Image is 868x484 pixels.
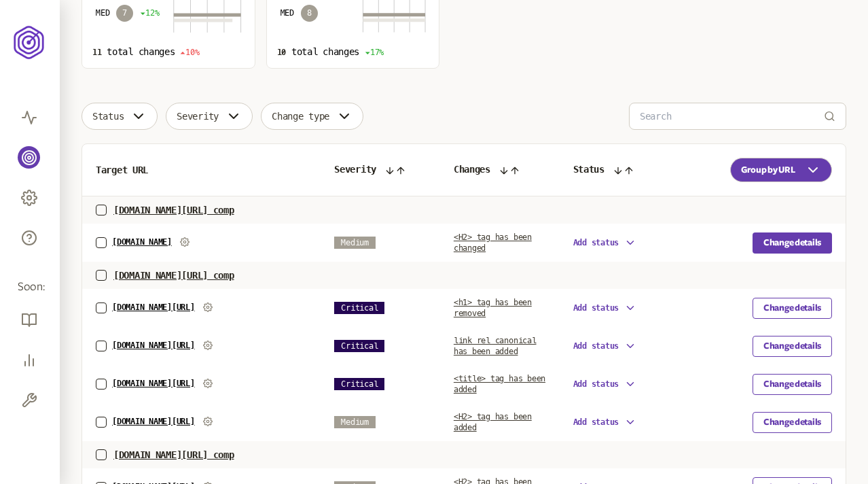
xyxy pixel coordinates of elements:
[573,302,637,314] button: Add status
[753,232,832,254] button: Change details
[334,378,384,390] span: Critical
[454,412,532,432] a: <H2> tag has been added
[334,302,384,314] span: Critical
[573,238,619,247] span: Add status
[112,379,195,388] a: [DOMAIN_NAME][URL]
[454,336,537,356] a: link rel canonical has been added
[440,144,560,196] th: Changes
[573,340,637,352] button: Add status
[334,340,384,352] span: Critical
[112,341,195,350] a: [DOMAIN_NAME][URL]
[112,417,195,426] a: [DOMAIN_NAME][URL]
[454,374,545,394] a: <title> tag has been added
[92,46,245,58] p: total changes
[112,237,172,247] a: [DOMAIN_NAME]
[573,341,619,351] span: Add status
[272,111,329,122] span: Change type
[365,48,384,57] span: 17%
[334,416,376,428] span: Medium
[281,7,294,18] span: MED
[753,412,832,433] button: Change details
[753,336,832,357] button: Change details
[573,378,637,390] button: Add status
[753,298,832,319] button: Change details
[140,7,159,18] span: 12%
[560,144,699,196] th: Status
[753,374,832,395] button: Change details
[573,303,619,313] span: Add status
[277,46,429,58] p: total changes
[321,144,440,196] th: Severity
[730,158,832,182] button: Group by URL
[454,232,532,253] a: <H2> tag has been changed
[113,205,234,215] span: [DOMAIN_NAME][URL] comp
[277,48,287,57] span: 10
[92,111,124,122] span: Status
[454,298,532,318] a: <h1> tag has been removed
[82,144,321,196] th: Target URL
[573,416,637,428] button: Add status
[741,165,795,175] span: Group by URL
[177,111,219,122] span: Severity
[301,5,318,22] span: 8
[82,103,158,130] button: Status
[573,417,619,427] span: Add status
[573,379,619,389] span: Add status
[116,5,133,22] span: 7
[334,237,376,249] span: Medium
[112,302,195,312] a: [DOMAIN_NAME][URL]
[180,48,199,57] span: 10%
[18,279,42,295] span: Soon:
[96,7,109,18] span: MED
[640,103,824,129] input: Search
[113,270,234,281] span: [DOMAIN_NAME][URL] comp
[166,103,253,130] button: Severity
[261,103,363,130] button: Change type
[113,449,234,460] span: [DOMAIN_NAME][URL] comp
[573,237,637,249] button: Add status
[92,48,102,57] span: 11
